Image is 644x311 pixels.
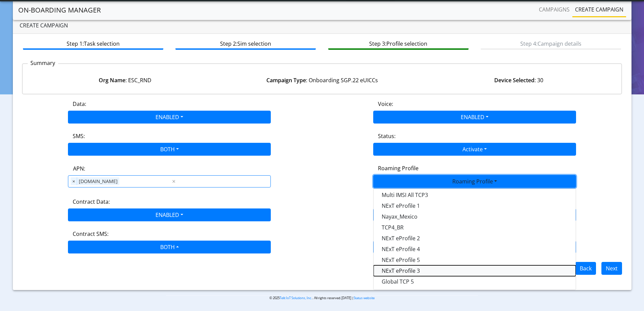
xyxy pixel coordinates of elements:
[266,76,306,84] strong: Campaign Type
[13,17,631,34] div: Create campaign
[374,190,576,200] button: Multi IMSI All TCP3
[373,143,576,156] button: Activate
[27,76,223,84] div: : ESC_RND
[601,262,622,275] button: Next
[572,3,626,16] a: Create campaign
[68,143,271,156] button: BOTH
[374,200,576,211] button: NExT eProfile 1
[73,132,85,140] label: SMS:
[68,111,271,124] button: ENABLED
[73,164,85,173] label: APN:
[23,37,163,50] btn: Step 1: Task selection
[378,100,393,108] label: Voice:
[77,177,119,185] span: [DOMAIN_NAME]
[494,76,534,84] strong: Device Selected
[373,188,576,290] div: ENABLED
[374,244,576,254] button: NExT eProfile 4
[68,208,271,221] button: ENABLED
[99,76,125,84] strong: Org Name
[280,296,312,300] a: Telit IoT Solutions, Inc.
[28,59,58,67] p: Summary
[374,222,576,233] button: TCP4_BR
[374,276,576,287] button: Global TCP 5
[71,177,77,185] span: ×
[373,111,576,124] button: ENABLED
[373,175,576,188] button: Roaming Profile
[378,164,419,172] label: Roaming Profile
[68,241,271,253] button: BOTH
[175,37,316,50] btn: Step 2: Sim selection
[223,76,420,84] div: : Onboarding SGP.22 eUICCs
[374,233,576,244] button: NExT eProfile 2
[481,37,621,50] btn: Step 4: Campaign details
[18,3,101,17] a: On-Boarding Manager
[73,198,110,206] label: Contract Data:
[374,265,576,276] button: NExT eProfile 3
[73,100,86,108] label: Data:
[378,132,396,140] label: Status:
[421,76,617,84] div: : 30
[73,230,109,238] label: Contract SMS:
[171,177,177,185] span: Clear all
[354,296,375,300] a: Status website
[536,3,572,16] a: Campaigns
[374,211,576,222] button: Nayax_Mexico
[166,295,478,301] p: © 2025 . All rights reserved.[DATE] |
[328,37,469,50] btn: Step 3: Profile selection
[575,262,596,275] button: Back
[374,254,576,265] button: NExT eProfile 5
